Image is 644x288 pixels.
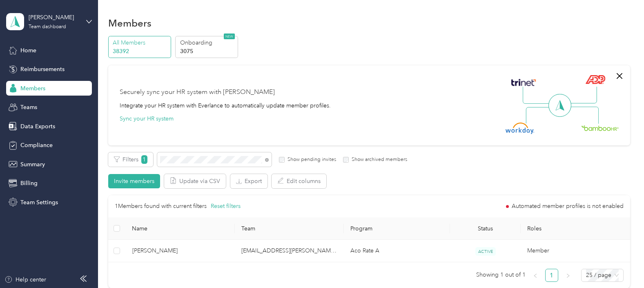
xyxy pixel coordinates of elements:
span: Summary [20,160,45,169]
img: ADP [585,75,605,84]
div: Securely sync your HR system with [PERSON_NAME] [120,87,275,97]
button: Filters1 [108,152,153,167]
span: Billing [20,179,38,188]
img: Line Left Up [523,87,551,104]
li: Next Page [562,269,575,282]
iframe: Everlance-gr Chat Button Frame [598,242,644,288]
button: right [562,269,575,282]
span: Reimbursements [20,65,65,74]
div: Integrate your HR system with Everlance to automatically update member profiles. [120,101,331,110]
img: Line Right Down [570,107,599,124]
span: Compliance [20,141,53,150]
img: Workday [506,123,534,134]
p: 38392 [113,47,168,56]
span: left [533,273,538,278]
th: Roles [521,217,630,240]
span: Home [20,46,36,55]
img: Line Left Down [526,107,554,123]
span: right [566,273,570,278]
div: Page Size [581,269,624,282]
span: 1 [141,155,147,164]
span: Showing 1 out of 1 [476,269,526,281]
img: Line Right Up [568,87,597,104]
h1: Members [108,19,152,27]
span: Teams [20,103,37,112]
li: Previous Page [529,269,542,282]
button: Reset filters [211,202,241,211]
button: Update via CSV [164,174,226,188]
p: 3075 [180,47,236,56]
th: Name [125,217,234,240]
span: Name [132,225,228,232]
img: BambooHR [581,125,619,131]
li: 1 [545,269,558,282]
div: Team dashboard [29,25,66,29]
span: Members [20,84,45,93]
p: 1 Members found with current filters [115,202,207,211]
td: Member [521,240,630,262]
p: Onboarding [180,38,236,47]
a: 1 [546,269,558,281]
span: NEW [224,33,235,39]
button: Invite members [108,174,160,188]
td: Aco Rate A [344,240,450,262]
th: Status [450,217,521,240]
button: Sync your HR system [120,114,174,123]
label: Show pending invites [285,156,336,163]
div: [PERSON_NAME] [29,13,80,22]
th: Program [344,217,450,240]
td: Emma Kopkowski [126,240,235,262]
span: [PERSON_NAME] [132,246,228,255]
span: 25 / page [586,269,619,281]
span: Team Settings [20,198,58,207]
span: ACTIVE [475,247,496,256]
span: Automated member profiles is not enabled [512,203,624,209]
th: Team [235,217,344,240]
td: mjohnson18@acosta.com [235,240,344,262]
label: Show archived members [349,156,407,163]
button: left [529,269,542,282]
span: Data Exports [20,122,55,131]
img: Trinet [509,77,538,88]
button: Export [230,174,267,188]
button: Edit columns [272,174,326,188]
button: Help center [4,275,46,284]
p: All Members [113,38,168,47]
